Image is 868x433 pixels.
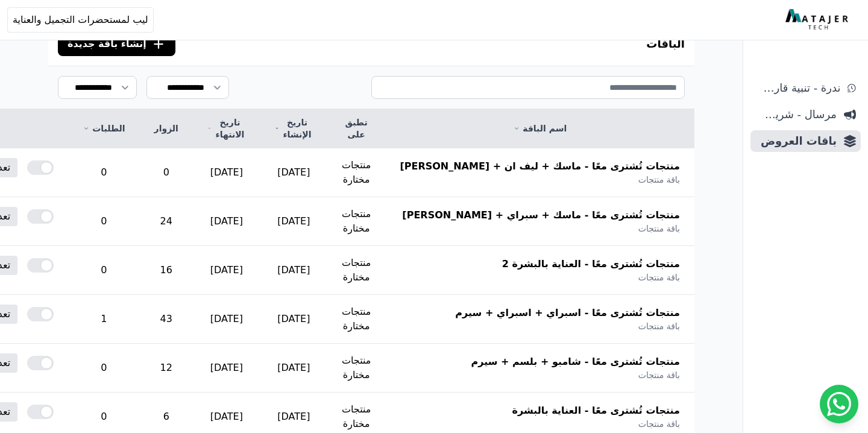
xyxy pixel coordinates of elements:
a: اسم الباقة [400,122,680,134]
td: 0 [68,246,139,295]
th: الزوار [140,109,193,148]
span: منتجات تُشترى معًا - شامبو + بلسم + سيرم [471,355,680,369]
td: [DATE] [193,197,260,246]
td: [DATE] [260,197,327,246]
span: منتجات تُشترى معًا - ماسك + ليف ان + [PERSON_NAME] [400,159,680,174]
h3: الباقات [646,36,685,52]
a: الطلبات [83,122,125,134]
td: منتجات مختارة [327,197,386,246]
button: إنشاء باقة جديدة [58,32,175,56]
td: منتجات مختارة [327,295,386,344]
td: [DATE] [193,246,260,295]
span: باقة منتجات [638,223,680,235]
span: باقات العروض [755,133,837,150]
td: 0 [68,344,139,393]
td: [DATE] [193,344,260,393]
td: 16 [140,246,193,295]
span: باقة منتجات [638,174,680,186]
td: [DATE] [260,148,327,197]
td: 0 [68,197,139,246]
td: 24 [140,197,193,246]
td: منتجات مختارة [327,344,386,393]
a: تاريخ الانتهاء [207,116,246,141]
td: 43 [140,295,193,344]
span: باقة منتجات [638,418,680,430]
span: ليب لمستحضرات التجميل والعناية [13,13,148,27]
span: إنشاء باقة جديدة [68,37,146,51]
td: منتجات مختارة [327,246,386,295]
span: باقة منتجات [638,271,680,283]
td: 1 [68,295,139,344]
td: [DATE] [260,295,327,344]
td: 0 [68,148,139,197]
td: 12 [140,344,193,393]
span: ندرة - تنبية قارب علي النفاذ [755,80,840,96]
span: منتجات تُشترى معًا - العناية بالبشرة 2 [502,257,680,271]
th: تطبق على [327,109,386,148]
td: [DATE] [260,344,327,393]
td: منتجات مختارة [327,148,386,197]
span: منتجات تُشترى معًا - اسبراي + اسبراي + سيرم [455,306,680,320]
td: [DATE] [193,295,260,344]
span: منتجات تُشترى معًا - ماسك + سبراي + [PERSON_NAME] [402,208,680,223]
span: باقة منتجات [638,320,680,332]
a: تاريخ الإنشاء [275,116,313,141]
td: [DATE] [260,246,327,295]
td: [DATE] [193,148,260,197]
td: 0 [140,148,193,197]
span: منتجات تُشترى معًا - العناية بالبشرة [512,403,680,418]
img: MatajerTech Logo [785,9,851,31]
span: مرسال - شريط دعاية [755,106,837,123]
span: باقة منتجات [638,369,680,381]
button: ليب لمستحضرات التجميل والعناية [7,7,154,33]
